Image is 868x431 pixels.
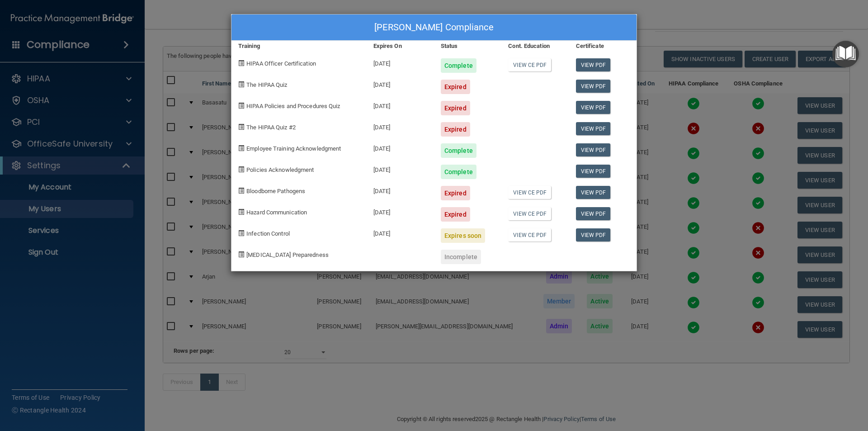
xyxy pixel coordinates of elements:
[576,101,611,114] a: View PDF
[246,145,341,152] span: Employee Training Acknowledgment
[441,207,470,222] div: Expired
[367,73,434,94] div: [DATE]
[246,251,329,258] span: [MEDICAL_DATA] Preparedness
[246,166,314,173] span: Policies Acknowledgment
[576,228,611,242] a: View PDF
[576,165,611,178] a: View PDF
[231,14,637,41] div: [PERSON_NAME] Compliance
[576,207,611,220] a: View PDF
[367,158,434,179] div: [DATE]
[576,122,611,135] a: View PDF
[508,207,551,220] a: View CE PDF
[576,186,611,199] a: View PDF
[246,124,296,131] span: The HIPAA Quiz #2
[246,60,316,67] span: HIPAA Officer Certification
[569,41,637,52] div: Certificate
[441,58,476,73] div: Complete
[246,230,290,237] span: Infection Control
[367,222,434,243] div: [DATE]
[508,228,551,242] a: View CE PDF
[367,41,434,52] div: Expires On
[367,115,434,137] div: [DATE]
[231,41,367,52] div: Training
[508,58,551,71] a: View CE PDF
[441,186,470,200] div: Expired
[367,94,434,115] div: [DATE]
[441,250,481,264] div: Incomplete
[246,188,305,194] span: Bloodborne Pathogens
[367,52,434,73] div: [DATE]
[246,81,287,88] span: The HIPAA Quiz
[441,80,470,94] div: Expired
[576,58,611,71] a: View PDF
[367,137,434,158] div: [DATE]
[367,200,434,222] div: [DATE]
[441,228,485,243] div: Expires soon
[576,80,611,93] a: View PDF
[246,209,307,216] span: Hazard Communication
[441,122,470,137] div: Expired
[832,41,859,67] button: Open Resource Center
[434,41,501,52] div: Status
[508,186,551,199] a: View CE PDF
[576,143,611,156] a: View PDF
[367,179,434,200] div: [DATE]
[441,143,476,158] div: Complete
[441,165,476,179] div: Complete
[441,101,470,115] div: Expired
[246,103,340,109] span: HIPAA Policies and Procedures Quiz
[501,41,569,52] div: Cont. Education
